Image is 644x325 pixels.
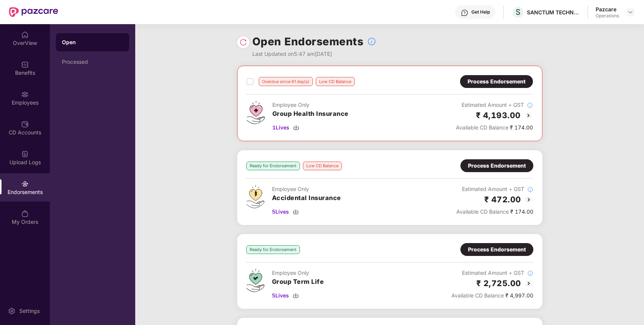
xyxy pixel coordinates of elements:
img: svg+xml;base64,PHN2ZyBpZD0iRHJvcGRvd24tMzJ4MzIiIHhtbG5zPSJodHRwOi8vd3d3LnczLm9yZy8yMDAwL3N2ZyIgd2... [627,9,633,15]
span: S [516,8,520,17]
div: SANCTUM TECHNOLOGIES P LTD [527,9,580,16]
img: svg+xml;base64,PHN2ZyBpZD0iSW5mb18tXzMyeDMyIiBkYXRhLW5hbWU9IkluZm8gLSAzMngzMiIgeG1sbnM9Imh0dHA6Ly... [527,270,533,276]
div: Get Help [471,9,490,15]
div: Low CD Balance [303,162,342,170]
img: svg+xml;base64,PHN2ZyBpZD0iU2V0dGluZy0yMHgyMCIgeG1sbnM9Imh0dHA6Ly93d3cudzMub3JnLzIwMDAvc3ZnIiB3aW... [8,307,15,315]
img: svg+xml;base64,PHN2ZyBpZD0iQmFjay0yMHgyMCIgeG1sbnM9Imh0dHA6Ly93d3cudzMub3JnLzIwMDAvc3ZnIiB3aWR0aD... [524,111,533,120]
div: Process Endorsement [468,162,526,170]
img: svg+xml;base64,PHN2ZyBpZD0iRW1wbG95ZWVzIiB4bWxucz0iaHR0cDovL3d3dy53My5vcmcvMjAwMC9zdmciIHdpZHRoPS... [21,91,29,98]
img: svg+xml;base64,PHN2ZyBpZD0iSW5mb18tXzMyeDMyIiBkYXRhLW5hbWU9IkluZm8gLSAzMngzMiIgeG1sbnM9Imh0dHA6Ly... [367,37,376,46]
span: 1 Lives [272,123,289,132]
div: Last Updated on 5:47 am[DATE] [252,50,377,58]
h2: ₹ 2,725.00 [476,277,521,290]
img: New Pazcare Logo [9,7,58,17]
div: Employee Only [272,185,341,193]
div: Open [62,39,123,46]
span: Available CD Balance [456,208,509,215]
img: svg+xml;base64,PHN2ZyBpZD0iRG93bmxvYWQtMzJ4MzIiIHhtbG5zPSJodHRwOi8vd3d3LnczLm9yZy8yMDAwL3N2ZyIgd2... [293,125,299,131]
div: Process Endorsement [468,245,526,254]
h3: Group Term Life [272,277,324,287]
div: Ready for Endorsement [246,162,300,170]
span: Available CD Balance [456,124,508,131]
img: svg+xml;base64,PHN2ZyBpZD0iSGVscC0zMngzMiIgeG1sbnM9Imh0dHA6Ly93d3cudzMub3JnLzIwMDAvc3ZnIiB3aWR0aD... [461,9,468,17]
h2: ₹ 4,193.00 [476,109,521,122]
div: ₹ 4,997.00 [451,291,533,300]
span: 5 Lives [272,208,289,216]
div: Settings [17,307,42,315]
div: ₹ 174.00 [456,123,533,132]
div: Employee Only [272,269,324,277]
img: svg+xml;base64,PHN2ZyBpZD0iRW5kb3JzZW1lbnRzIiB4bWxucz0iaHR0cDovL3d3dy53My5vcmcvMjAwMC9zdmciIHdpZH... [21,180,29,188]
div: Ready for Endorsement [246,245,300,254]
div: Overdue since 61 day(s) [259,77,313,86]
img: svg+xml;base64,PHN2ZyBpZD0iSW5mb18tXzMyeDMyIiBkYXRhLW5hbWU9IkluZm8gLSAzMngzMiIgeG1sbnM9Imh0dHA6Ly... [527,102,533,108]
div: Low CD Balance [316,77,355,86]
img: svg+xml;base64,PHN2ZyBpZD0iQmVuZWZpdHMiIHhtbG5zPSJodHRwOi8vd3d3LnczLm9yZy8yMDAwL3N2ZyIgd2lkdGg9Ij... [21,61,29,68]
h3: Group Health Insurance [272,109,349,119]
img: svg+xml;base64,PHN2ZyBpZD0iUmVsb2FkLTMyeDMyIiB4bWxucz0iaHR0cDovL3d3dy53My5vcmcvMjAwMC9zdmciIHdpZH... [239,39,247,46]
div: Employee Only [272,101,349,109]
img: svg+xml;base64,PHN2ZyBpZD0iQmFjay0yMHgyMCIgeG1sbnM9Imh0dHA6Ly93d3cudzMub3JnLzIwMDAvc3ZnIiB3aWR0aD... [524,195,533,204]
div: Process Endorsement [468,77,525,86]
img: svg+xml;base64,PHN2ZyBpZD0iTXlfT3JkZXJzIiBkYXRhLW5hbWU9Ik15IE9yZGVycyIgeG1sbnM9Imh0dHA6Ly93d3cudz... [21,210,29,217]
img: svg+xml;base64,PHN2ZyBpZD0iQmFjay0yMHgyMCIgeG1sbnM9Imh0dHA6Ly93d3cudzMub3JnLzIwMDAvc3ZnIiB3aWR0aD... [524,279,533,288]
div: Estimated Amount + GST [451,269,533,277]
img: svg+xml;base64,PHN2ZyBpZD0iSG9tZSIgeG1sbnM9Imh0dHA6Ly93d3cudzMub3JnLzIwMDAvc3ZnIiB3aWR0aD0iMjAiIG... [21,31,29,39]
img: svg+xml;base64,PHN2ZyBpZD0iSW5mb18tXzMyeDMyIiBkYXRhLW5hbWU9IkluZm8gLSAzMngzMiIgeG1sbnM9Imh0dHA6Ly... [527,186,533,193]
div: Estimated Amount + GST [456,101,533,109]
img: svg+xml;base64,PHN2ZyB4bWxucz0iaHR0cDovL3d3dy53My5vcmcvMjAwMC9zdmciIHdpZHRoPSI0OS4zMjEiIGhlaWdodD... [246,185,264,208]
h1: Open Endorsements [252,33,364,50]
span: Available CD Balance [451,292,504,299]
img: svg+xml;base64,PHN2ZyBpZD0iRG93bmxvYWQtMzJ4MzIiIHhtbG5zPSJodHRwOi8vd3d3LnczLm9yZy8yMDAwL3N2ZyIgd2... [293,293,299,299]
img: svg+xml;base64,PHN2ZyB4bWxucz0iaHR0cDovL3d3dy53My5vcmcvMjAwMC9zdmciIHdpZHRoPSI0Ny43MTQiIGhlaWdodD... [247,101,265,124]
img: svg+xml;base64,PHN2ZyBpZD0iQ0RfQWNjb3VudHMiIGRhdGEtbmFtZT0iQ0QgQWNjb3VudHMiIHhtbG5zPSJodHRwOi8vd3... [21,120,29,128]
div: ₹ 174.00 [456,208,533,216]
h3: Accidental Insurance [272,193,341,203]
img: svg+xml;base64,PHN2ZyBpZD0iVXBsb2FkX0xvZ3MiIGRhdGEtbmFtZT0iVXBsb2FkIExvZ3MiIHhtbG5zPSJodHRwOi8vd3... [21,150,29,158]
div: Operations [596,13,619,19]
span: 5 Lives [272,291,289,300]
img: svg+xml;base64,PHN2ZyB4bWxucz0iaHR0cDovL3d3dy53My5vcmcvMjAwMC9zdmciIHdpZHRoPSI0Ny43MTQiIGhlaWdodD... [246,269,264,292]
div: Processed [62,59,123,65]
div: Pazcare [596,6,619,13]
img: svg+xml;base64,PHN2ZyBpZD0iRG93bmxvYWQtMzJ4MzIiIHhtbG5zPSJodHRwOi8vd3d3LnczLm9yZy8yMDAwL3N2ZyIgd2... [293,209,299,215]
h2: ₹ 472.00 [484,193,521,206]
div: Estimated Amount + GST [456,185,533,193]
